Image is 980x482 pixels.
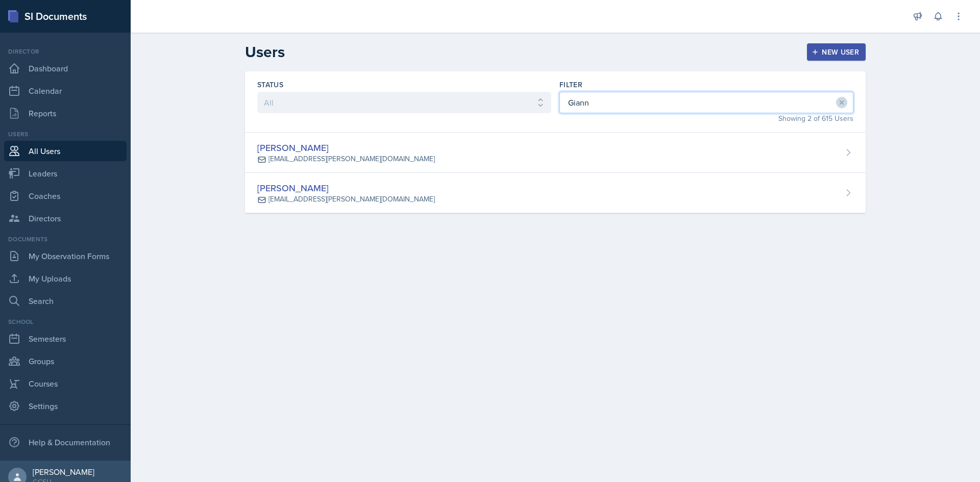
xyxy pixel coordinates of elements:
[4,235,127,244] div: Documents
[559,113,853,124] div: Showing 2 of 615 Users
[268,154,435,164] div: [EMAIL_ADDRESS][PERSON_NAME][DOMAIN_NAME]
[268,194,435,205] div: [EMAIL_ADDRESS][PERSON_NAME][DOMAIN_NAME]
[4,81,127,101] a: Calendar
[245,133,866,173] a: [PERSON_NAME] [EMAIL_ADDRESS][PERSON_NAME][DOMAIN_NAME]
[4,47,127,56] div: Director
[4,373,127,394] a: Courses
[4,351,127,371] a: Groups
[4,130,127,139] div: Users
[814,48,859,56] div: New User
[559,92,853,113] input: Filter
[4,103,127,123] a: Reports
[4,141,127,161] a: All Users
[257,141,435,155] div: [PERSON_NAME]
[33,467,94,477] div: [PERSON_NAME]
[4,328,127,349] a: Semesters
[257,80,283,90] label: Status
[257,181,435,195] div: [PERSON_NAME]
[4,291,127,311] a: Search
[559,80,582,90] label: Filter
[4,317,127,326] div: School
[807,43,866,61] button: New User
[4,432,127,452] div: Help & Documentation
[4,208,127,229] a: Directors
[4,186,127,206] a: Coaches
[245,173,866,213] a: [PERSON_NAME] [EMAIL_ADDRESS][PERSON_NAME][DOMAIN_NAME]
[4,268,127,289] a: My Uploads
[4,58,127,79] a: Dashboard
[4,246,127,266] a: My Observation Forms
[4,396,127,416] a: Settings
[4,163,127,184] a: Leaders
[245,43,285,61] h2: Users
